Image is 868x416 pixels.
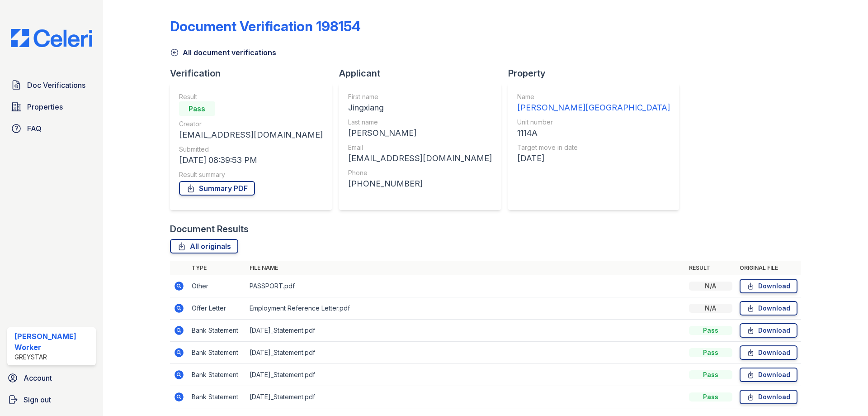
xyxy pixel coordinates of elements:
[7,76,96,94] a: Doc Verifications
[4,29,99,47] img: CE_Logo_Blue-a8612792a0a2168367f1c8372b55b34899dd931a85d93a1a3d3e32e68fde9ad4.png
[517,152,670,165] div: [DATE]
[188,297,246,320] td: Offer Letter
[689,392,732,402] div: Pass
[170,223,249,235] div: Document Results
[179,101,215,116] div: Pass
[740,390,797,404] a: Download
[188,261,246,275] th: Type
[246,261,685,275] th: File name
[170,18,361,34] div: Document Verification 198154
[27,123,42,134] span: FAQ
[740,279,797,293] a: Download
[179,181,255,196] a: Summary PDF
[348,168,492,177] div: Phone
[179,120,323,129] div: Creator
[179,129,323,141] div: [EMAIL_ADDRESS][DOMAIN_NAME]
[508,67,686,80] div: Property
[170,47,276,58] a: All document verifications
[517,143,670,152] div: Target move in date
[517,101,670,114] div: [PERSON_NAME][GEOGRAPHIC_DATA]
[517,127,670,139] div: 1114A
[517,118,670,127] div: Unit number
[689,370,732,379] div: Pass
[179,154,323,167] div: [DATE] 08:39:53 PM
[188,342,246,364] td: Bank Statement
[740,323,797,338] a: Download
[188,364,246,386] td: Bank Statement
[517,92,670,101] div: Name
[246,275,685,297] td: PASSPORT.pdf
[27,101,63,112] span: Properties
[7,120,96,138] a: FAQ
[830,380,859,407] iframe: chat widget
[740,368,797,382] a: Download
[188,386,246,408] td: Bank Statement
[24,373,52,383] span: Account
[348,152,492,165] div: [EMAIL_ADDRESS][DOMAIN_NAME]
[7,98,96,116] a: Properties
[685,261,736,275] th: Result
[4,391,99,409] a: Sign out
[348,92,492,101] div: First name
[246,342,685,364] td: [DATE]_Statement.pdf
[4,369,99,387] a: Account
[689,348,732,357] div: Pass
[736,261,801,275] th: Original file
[246,320,685,342] td: [DATE]_Statement.pdf
[689,326,732,335] div: Pass
[179,170,323,179] div: Result summary
[339,67,508,80] div: Applicant
[689,282,732,291] div: N/A
[188,320,246,342] td: Bank Statement
[348,127,492,139] div: [PERSON_NAME]
[348,177,492,190] div: [PHONE_NUMBER]
[27,80,85,91] span: Doc Verifications
[179,145,323,154] div: Submitted
[24,394,51,405] span: Sign out
[14,331,92,353] div: [PERSON_NAME] Worker
[517,92,670,114] a: Name [PERSON_NAME][GEOGRAPHIC_DATA]
[14,353,92,362] div: Greystar
[689,304,732,313] div: N/A
[246,364,685,386] td: [DATE]_Statement.pdf
[246,386,685,408] td: [DATE]_Statement.pdf
[246,297,685,320] td: Employment Reference Letter.pdf
[348,118,492,127] div: Last name
[170,67,339,80] div: Verification
[348,101,492,114] div: Jingxiang
[188,275,246,297] td: Other
[740,301,797,316] a: Download
[179,92,323,101] div: Result
[348,143,492,152] div: Email
[740,345,797,360] a: Download
[170,239,238,253] a: All originals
